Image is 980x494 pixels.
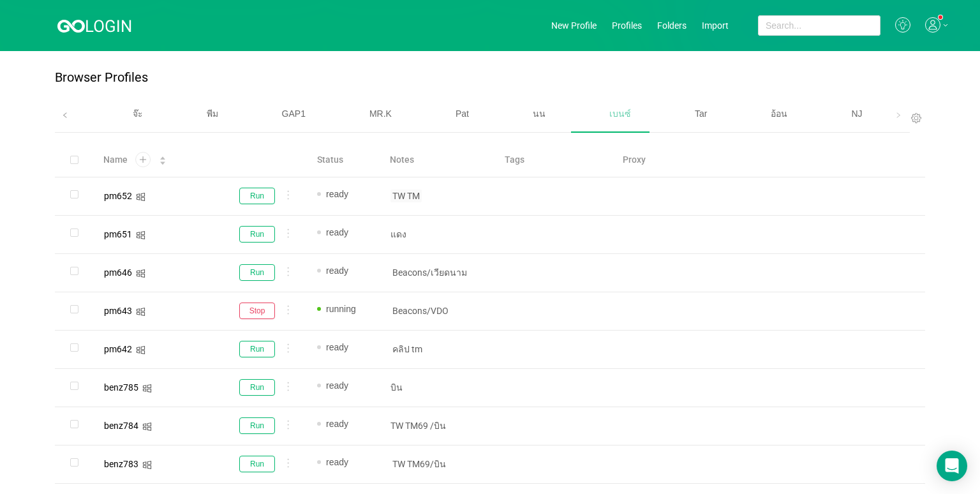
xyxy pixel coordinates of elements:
[136,345,145,355] i: icon: windows
[239,417,275,434] button: Run
[133,109,143,119] span: จ๊ะ
[104,306,132,315] div: pm643
[239,341,275,357] button: Run
[758,15,880,36] input: Search...
[326,457,348,467] span: ready
[939,15,942,19] sup: 1
[239,226,275,243] button: Run
[937,451,967,481] div: Open Intercom Messenger
[136,269,145,278] i: icon: windows
[239,264,275,281] button: Run
[551,20,597,31] a: New Profile
[142,422,152,431] i: icon: windows
[609,109,631,119] span: เบนซ์
[505,153,524,167] span: Tags
[239,379,275,396] button: Run
[55,70,148,85] p: Browser Profiles
[369,109,392,119] span: MR.K
[239,456,275,472] button: Run
[390,190,422,202] span: TW TM
[326,419,348,429] span: ready
[142,460,152,470] i: icon: windows
[207,109,218,119] span: พีม
[326,266,348,276] span: ready
[136,192,145,202] i: icon: windows
[533,109,546,119] span: นน
[239,188,275,204] button: Run
[326,227,348,237] span: ready
[104,191,132,200] div: pm652
[390,266,469,279] span: Beacons/เวียดนาม
[62,112,68,119] i: icon: left
[326,342,348,352] span: ready
[104,421,138,430] div: benz784
[695,109,707,119] span: Tar
[103,153,128,167] span: Name
[160,160,167,163] i: icon: caret-down
[390,458,448,470] span: TW TM69/บิน
[390,304,450,317] span: Beacons/VDO
[390,381,484,394] p: บิน
[142,384,152,393] i: icon: windows
[428,419,448,432] span: /บิน
[390,343,424,356] span: คลิป tm
[390,153,414,167] span: Notes
[326,189,348,199] span: ready
[326,380,348,391] span: ready
[104,230,132,239] div: pm651
[390,419,484,432] p: TW TM69
[104,268,132,277] div: pm646
[456,109,469,119] span: Pat
[771,109,787,119] span: อ้อน
[239,303,275,319] button: Stop
[623,153,646,167] span: Proxy
[612,20,642,31] a: Profiles
[390,228,484,241] p: แดง
[104,383,138,392] div: benz785
[136,307,145,317] i: icon: windows
[851,109,862,119] span: NJ
[326,304,356,314] span: running
[895,112,902,119] i: icon: right
[317,153,343,167] span: Status
[159,154,167,163] div: Sort
[104,345,132,354] div: pm642
[657,20,687,31] a: Folders
[104,460,138,468] div: benz783
[136,230,145,240] i: icon: windows
[160,155,167,159] i: icon: caret-up
[702,20,729,31] a: Import
[282,109,306,119] span: GAP1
